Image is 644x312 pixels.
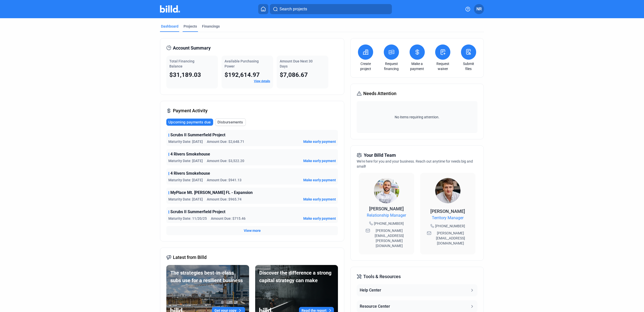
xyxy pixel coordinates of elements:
span: [PERSON_NAME][EMAIL_ADDRESS][DOMAIN_NAME] [432,231,469,246]
span: $31,189.03 [169,71,201,78]
span: 4 Rivers Smokehouse [170,151,210,157]
div: The strategies best-in-class subs use for a resilient business [170,269,245,284]
span: Amount Due: $715.46 [211,216,246,221]
span: [PERSON_NAME] [369,206,404,211]
span: 4 Rivers Smokehouse [170,170,210,176]
span: [PERSON_NAME][EMAIL_ADDRESS][PERSON_NAME][DOMAIN_NAME] [371,228,408,248]
button: Search projects [270,4,392,14]
span: Maturity Date: [DATE] [168,197,203,202]
button: Make early payment [303,158,336,163]
span: Amount Due: $2,648.71 [207,139,244,144]
a: Request financing [383,61,400,71]
button: Make early payment [303,177,336,183]
button: NR [474,4,484,14]
span: Maturity Date: [DATE] [168,177,203,183]
span: Needs Attention [363,90,396,97]
span: MyPlace Mt. [PERSON_NAME] FL - Expansion [170,190,253,196]
span: Payment Activity [173,107,208,114]
span: [PERSON_NAME] [430,209,465,214]
span: Latest from Billd [173,254,207,261]
a: View details [254,79,270,83]
a: Create project [357,61,374,71]
a: Make a payment [408,61,426,71]
div: Resource Center [360,303,390,309]
div: Help Center [360,287,381,293]
span: Amount Due Next 30 Days [280,59,313,68]
img: Billd Company Logo [160,5,180,13]
button: View more [244,228,261,233]
span: Amount Due: $941.13 [207,177,241,183]
span: Search projects [279,6,307,12]
button: Make early payment [303,216,336,221]
span: Upcoming payments due [168,120,211,125]
span: [PHONE_NUMBER] [374,221,404,226]
img: Relationship Manager [374,178,399,203]
span: Amount Due: $965.74 [207,197,241,202]
span: NR [476,6,482,12]
button: Make early payment [303,197,336,202]
span: $192,614.97 [225,71,260,78]
a: Request waiver [434,61,452,71]
span: Maturity Date: [DATE] [168,139,203,144]
span: Total Financing Balance [169,59,194,68]
span: Available Purchasing Power [225,59,259,68]
span: [PHONE_NUMBER] [435,224,465,229]
span: Scrubs II Summerfield Project [170,132,225,138]
div: Projects [184,24,197,29]
span: Maturity Date: [DATE] [168,158,203,163]
div: Discover the difference a strong capital strategy can make [259,269,334,284]
span: Tools & Resources [363,273,401,280]
button: Help Center [357,284,477,296]
span: Scrubs II Summerfield Project [170,209,225,215]
span: Disbursements [217,120,243,125]
div: Dashboard [161,24,178,29]
span: Amount Due: $3,522.20 [207,158,244,163]
div: Financings [202,24,220,29]
img: Territory Manager [435,178,460,203]
span: We're here for you and your business. Reach out anytime for needs big and small! [357,159,473,168]
span: $7,086.67 [280,71,308,78]
span: Territory Manager [432,215,464,221]
button: Upcoming payments due [166,119,213,126]
span: No items requiring attention. [359,115,475,120]
span: Maturity Date: 11/20/25 [168,216,207,221]
span: Relationship Manager [367,212,406,218]
span: Account Summary [173,44,211,52]
a: Submit files [460,61,477,71]
button: Make early payment [303,139,336,144]
button: Disbursements [215,118,246,126]
span: Your Billd Team [364,152,396,159]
